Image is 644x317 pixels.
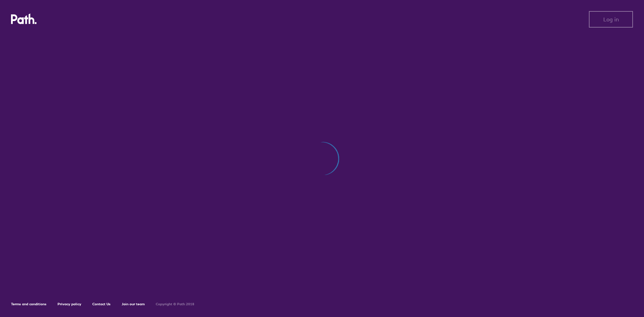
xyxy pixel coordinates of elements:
[92,302,111,306] a: Contact Us
[603,16,619,22] span: Log in
[11,302,47,306] a: Terms and conditions
[58,302,81,306] a: Privacy policy
[122,302,145,306] a: Join our team
[589,11,633,28] button: Log in
[156,302,194,306] h6: Copyright © Path 2018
